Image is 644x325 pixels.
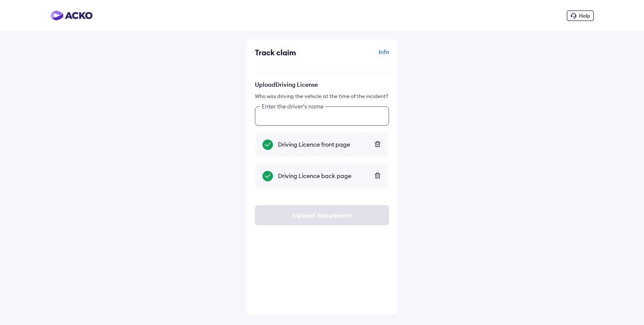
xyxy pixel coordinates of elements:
[50,10,93,21] img: horizontal-gradient.png
[278,140,382,149] div: Driving Licence front page
[579,13,590,19] span: Help
[324,48,389,64] div: Info
[255,81,389,88] p: Upload Driving License
[278,172,382,180] div: Driving Licence back page
[255,93,389,100] div: Who was driving the vehicle at the time of the incident?
[255,48,320,57] div: Track claim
